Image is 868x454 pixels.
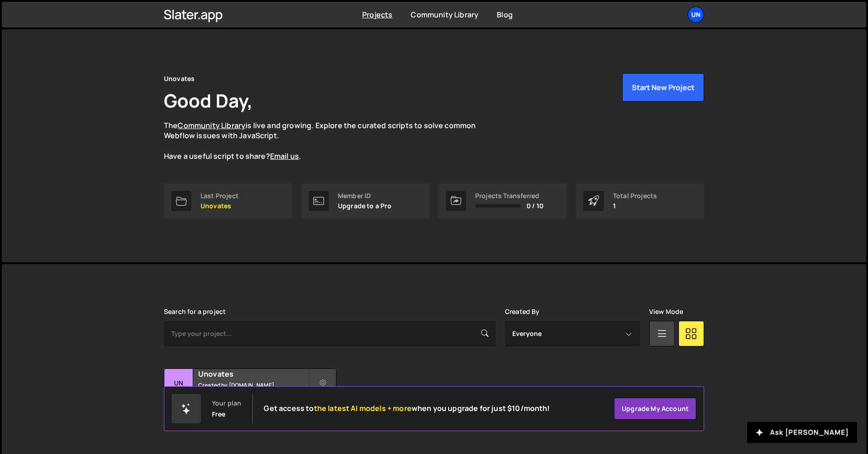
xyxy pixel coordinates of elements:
[505,308,540,315] label: Created By
[212,400,241,407] div: Your plan
[164,369,193,398] div: Un
[362,10,392,20] a: Projects
[613,202,657,210] p: 1
[164,368,336,426] a: Un Unovates Created by [DOMAIN_NAME][EMAIL_ADDRESS][DOMAIN_NAME] 19 pages, last updated by [DATE]
[475,192,543,200] div: Projects Transferred
[411,10,478,20] a: Community Library
[164,308,226,315] label: Search for a project
[622,73,704,102] button: Start New Project
[314,403,412,413] span: the latest AI models + more
[178,120,245,130] a: Community Library
[688,6,704,23] a: Un
[164,184,292,218] a: Last Project Unovates
[497,10,513,20] a: Blog
[338,192,392,200] div: Member ID
[649,308,683,315] label: View Mode
[201,192,239,200] div: Last Project
[164,321,496,346] input: Type your project...
[613,192,657,200] div: Total Projects
[212,411,226,418] div: Free
[164,88,253,113] h1: Good Day,
[338,202,392,210] p: Upgrade to a Pro
[201,202,239,210] p: Unovates
[198,381,309,397] small: Created by [DOMAIN_NAME][EMAIL_ADDRESS][DOMAIN_NAME]
[164,73,195,84] div: Unovates
[747,422,857,443] button: Ask [PERSON_NAME]
[264,404,550,413] h2: Get access to when you upgrade for just $10/month!
[198,369,309,379] h2: Unovates
[164,120,494,162] p: The is live and growing. Explore the curated scripts to solve common Webflow issues with JavaScri...
[614,398,696,420] a: Upgrade my account
[526,202,543,210] span: 0 / 10
[270,151,299,161] a: Email us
